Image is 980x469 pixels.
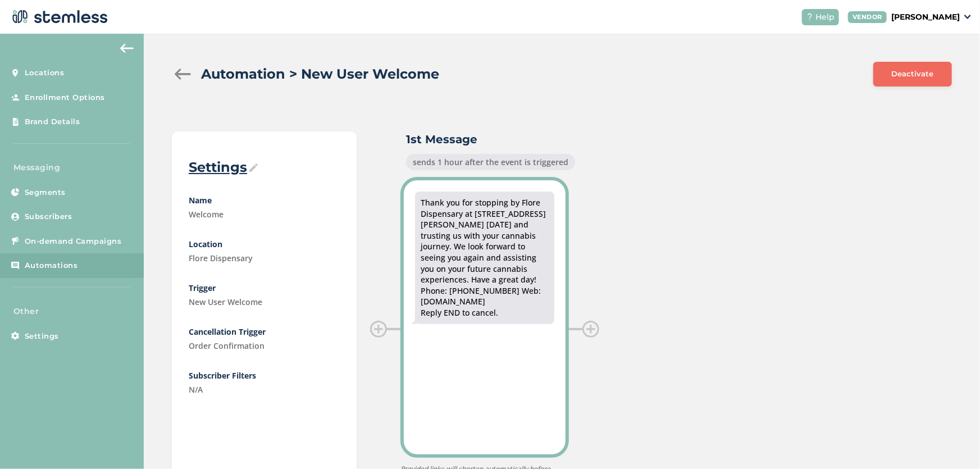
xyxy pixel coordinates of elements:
label: Settings [189,158,340,176]
iframe: Chat Widget [924,415,980,469]
label: 1st Message [406,131,599,147]
p: [PERSON_NAME] [891,11,960,23]
span: Subscribers [25,211,72,222]
label: Trigger [189,282,340,294]
span: Settings [25,331,59,342]
label: Welcome [189,208,340,220]
label: N/A [189,384,340,395]
label: Subscriber Filters [189,370,340,381]
h2: Automation > New User Welcome [201,64,439,84]
span: Deactivate [892,69,934,80]
img: icon-arrow-back-accent-c549486e.svg [120,44,134,53]
label: Flore Dispensary [189,252,340,264]
span: Brand Details [25,116,80,128]
img: icon-pencil-2-b80368bf.svg [249,163,258,172]
label: Cancellation Trigger [189,326,340,338]
img: icon_down-arrow-small-66adaf34.svg [964,15,971,19]
div: VENDOR [848,11,887,23]
div: sends 1 hour after the event is triggered [406,154,575,170]
label: Location [189,238,340,250]
span: Segments [25,187,66,198]
span: Automations [25,260,78,271]
span: On-demand Campaigns [25,236,122,247]
span: Enrollment Options [25,92,105,103]
button: Deactivate [873,62,952,86]
div: Thank you for stopping by Flore Dispensary at [STREET_ADDRESS][PERSON_NAME] [DATE] and trusting u... [421,197,549,318]
img: logo-dark-0685b13c.svg [9,6,108,28]
label: Name [189,194,340,206]
label: Order Confirmation [189,340,340,352]
label: New User Welcome [189,296,340,308]
img: icon-help-white-03924b79.svg [806,13,813,20]
span: Locations [25,67,65,79]
span: Help [815,11,835,23]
